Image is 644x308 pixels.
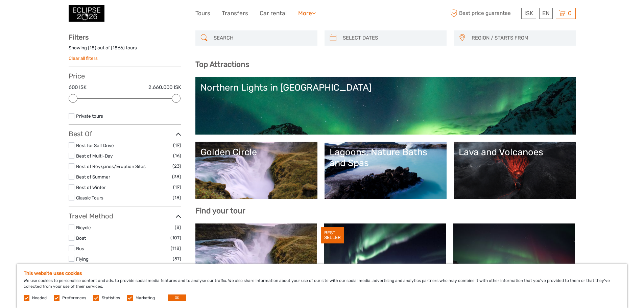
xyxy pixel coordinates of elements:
[9,12,76,17] p: We're away right now. Please check back later!
[76,256,89,262] a: Flying
[171,244,181,252] span: (118)
[459,147,571,194] a: Lava and Volcanoes
[76,143,114,148] a: Best for Self Drive
[469,32,572,44] button: REGION / STARTS FROM
[173,194,181,202] span: (18)
[321,227,344,244] div: BEST SELLER
[62,295,86,301] label: Preferences
[175,223,181,231] span: (8)
[340,32,443,44] input: SELECT DATES
[330,147,442,169] div: Lagoons, Nature Baths and Spas
[173,141,181,149] span: (19)
[168,294,186,301] button: OK
[76,195,103,200] a: Classic Tours
[24,270,620,276] h5: This website uses cookies
[330,147,442,194] a: Lagoons, Nature Baths and Spas
[148,84,181,91] label: 2.660.000 ISK
[76,235,86,241] a: Boat
[90,45,95,51] label: 18
[200,82,571,93] div: Northern Lights in [GEOGRAPHIC_DATA]
[173,183,181,191] span: (19)
[173,152,181,160] span: (16)
[69,5,104,22] img: 3312-44506bfc-dc02-416d-ac4c-c65cb0cf8db4_logo_small.jpg
[78,10,86,19] button: Open LiveChat chat widget
[69,212,181,220] h3: Travel Method
[195,8,210,18] a: Tours
[449,8,520,19] span: Best price guarantee
[32,295,47,301] label: Needed
[173,255,181,263] span: (57)
[298,8,316,18] a: More
[69,55,98,61] a: Clear all filters
[76,153,113,159] a: Best of Multi-Day
[200,147,312,194] a: Golden Circle
[113,45,123,51] label: 1866
[211,32,314,44] input: SEARCH
[172,173,181,181] span: (38)
[76,225,91,230] a: Bicycle
[136,295,155,301] label: Marketing
[69,130,181,138] h3: Best Of
[200,147,312,158] div: Golden Circle
[567,10,573,17] span: 0
[69,72,181,80] h3: Price
[170,234,181,242] span: (107)
[69,45,181,55] div: Showing ( ) out of ( ) tours
[195,60,249,69] b: Top Attractions
[69,84,87,91] label: 600 ISK
[76,174,110,180] a: Best of Summer
[539,8,553,19] div: EN
[76,113,103,119] a: Private tours
[76,164,146,169] a: Best of Reykjanes/Eruption Sites
[260,8,287,18] a: Car rental
[200,82,571,129] a: Northern Lights in [GEOGRAPHIC_DATA]
[76,246,84,251] a: Bus
[69,33,89,41] strong: Filters
[102,295,120,301] label: Statistics
[172,162,181,170] span: (23)
[76,185,106,190] a: Best of Winter
[524,10,533,17] span: ISK
[195,206,245,215] b: Find your tour
[17,264,627,308] div: We use cookies to personalise content and ads, to provide social media features and to analyse ou...
[459,147,571,158] div: Lava and Volcanoes
[222,8,248,18] a: Transfers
